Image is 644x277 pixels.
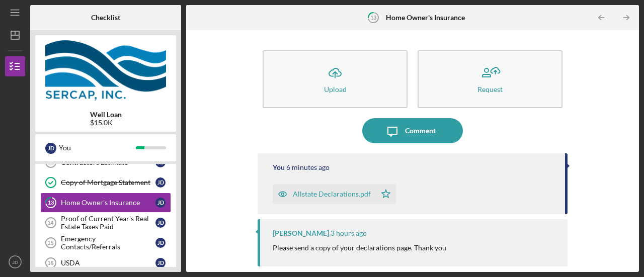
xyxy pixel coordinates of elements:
[90,119,122,127] div: $15.0K
[155,198,166,208] div: J D
[370,14,376,21] tspan: 13
[40,233,171,253] a: 15Emergency Contacts/ReferralsJD
[61,199,155,207] div: Home Owner's Insurance
[293,190,371,198] div: Allstate Declarations.pdf
[91,14,120,22] b: Checklist
[386,14,465,22] b: Home Owner's Insurance
[61,235,155,251] div: Emergency Contacts/Referrals
[61,215,155,231] div: Proof of Current Year's Real Estate Taxes Paid
[273,184,396,204] button: Allstate Declarations.pdf
[35,40,176,101] img: Product logo
[405,118,436,143] div: Comment
[155,238,166,248] div: J D
[331,229,367,237] time: 2025-09-17 12:12
[59,139,136,156] div: You
[155,218,166,228] div: J D
[61,259,155,267] div: USDA
[273,163,285,171] div: You
[47,240,53,246] tspan: 15
[263,50,408,108] button: Upload
[40,193,171,213] a: 13Home Owner's InsuranceJD
[362,118,463,143] button: Comment
[273,242,446,253] p: Please send a copy of your declarations page. Thank you
[45,143,56,154] div: J D
[5,252,25,272] button: JD
[40,213,171,233] a: 14Proof of Current Year's Real Estate Taxes PaidJD
[286,163,330,171] time: 2025-09-17 14:50
[155,177,166,188] div: J D
[155,258,166,268] div: J D
[48,200,54,206] tspan: 13
[40,253,171,273] a: 16USDAJD
[324,85,347,93] div: Upload
[47,260,53,266] tspan: 16
[477,85,503,93] div: Request
[418,50,562,108] button: Request
[273,229,329,237] div: [PERSON_NAME]
[40,172,171,193] a: Copy of Mortgage StatementJD
[12,259,18,265] text: JD
[47,220,54,226] tspan: 14
[61,178,155,187] div: Copy of Mortgage Statement
[90,111,122,119] b: Well Loan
